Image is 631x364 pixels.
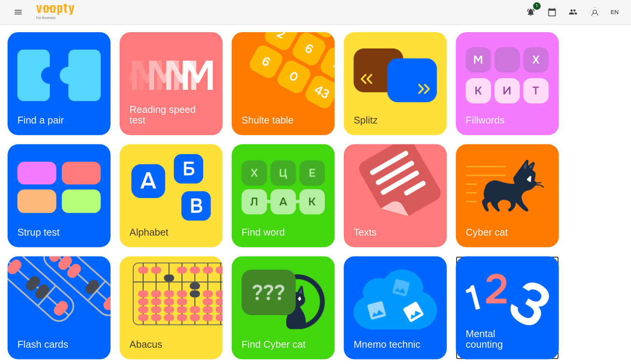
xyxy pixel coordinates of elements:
[120,32,223,135] a: Reading speed testReading speed test
[130,339,162,350] h3: Abacus
[466,154,549,221] img: Cyber cat
[9,3,27,21] button: Menu
[242,339,306,350] h3: Find Cyber cat
[344,256,447,359] a: Mnemo technicMnemo technic
[344,144,447,247] a: TextsTexts
[232,32,335,135] a: Shulte tableShulte table
[36,4,74,15] img: Voopty Logo
[17,154,101,221] img: Strup test
[17,114,64,126] h3: Find a pair
[533,2,541,10] span: 1
[8,256,111,359] a: Flash cardsFlash cards
[17,227,59,238] h3: Strup test
[354,227,377,238] h3: Texts
[17,339,68,350] h3: Flash cards
[354,266,437,333] img: Mnemo technic
[130,104,198,125] h3: Reading speed test
[242,114,294,126] h3: Shulte table
[466,266,549,333] img: Mental counting
[354,114,378,126] h3: Splitz
[344,144,456,247] img: Texts
[120,256,223,359] a: AbacusAbacus
[130,42,213,109] img: Reading speed test
[611,8,619,16] span: EN
[8,256,120,359] img: Flash cards
[344,32,447,135] a: SplitzSplitz
[466,42,549,109] img: Fillwords
[242,227,285,238] h3: Find word
[242,154,325,221] img: Find word
[8,32,111,135] a: Find a pairFind a pair
[232,256,335,359] a: Find Cyber catFind Cyber cat
[120,144,223,247] a: AlphabetAlphabet
[456,144,559,247] a: Cyber catCyber cat
[130,154,213,221] img: Alphabet
[242,266,325,333] img: Find Cyber cat
[354,42,437,109] img: Splitz
[36,16,74,20] span: For Business
[8,144,111,247] a: Strup testStrup test
[130,227,169,238] h3: Alphabet
[608,5,622,19] button: EN
[466,227,508,238] h3: Cyber cat
[232,144,335,247] a: Find wordFind word
[232,32,344,135] img: Shulte table
[456,256,559,359] a: Mental countingMental counting
[17,42,101,109] img: Find a pair
[120,256,232,359] img: Abacus
[456,32,559,135] a: FillwordsFillwords
[590,7,600,17] img: avatar_s.png
[466,328,503,350] h3: Mental counting
[466,114,505,126] h3: Fillwords
[354,339,420,350] h3: Mnemo technic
